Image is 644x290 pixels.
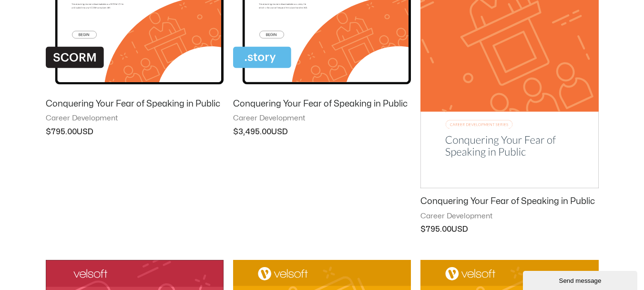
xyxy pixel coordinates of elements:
h2: Conquering Your Fear of Speaking in Public [233,98,411,109]
span: $ [46,128,51,136]
span: $ [233,128,238,136]
h2: Conquering Your Fear of Speaking in Public [420,196,598,207]
span: Career Development [233,114,411,123]
bdi: 3,495.00 [233,128,271,136]
span: Career Development [46,114,224,123]
h2: Conquering Your Fear of Speaking in Public [46,98,224,109]
a: Conquering Your Fear of Speaking in Public [420,196,598,211]
bdi: 795.00 [46,128,77,136]
span: Career Development [420,212,598,221]
iframe: chat widget [523,269,639,290]
bdi: 795.00 [420,226,451,233]
a: Conquering Your Fear of Speaking in Public [46,98,224,114]
span: $ [420,226,426,233]
a: Conquering Your Fear of Speaking in Public [233,98,411,114]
